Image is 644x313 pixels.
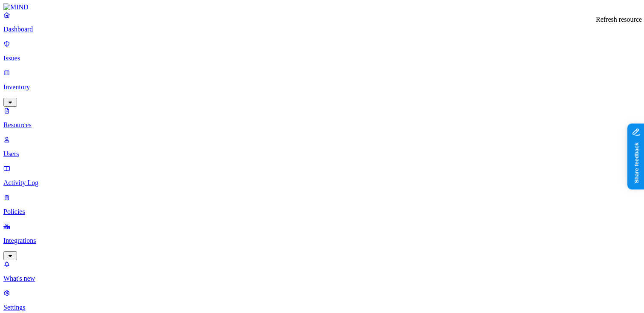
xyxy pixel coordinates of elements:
p: Users [3,150,641,158]
p: Inventory [3,83,641,91]
img: MIND [3,3,29,11]
p: Policies [3,208,641,216]
p: Settings [3,304,641,311]
p: Issues [3,54,641,62]
div: Refresh resource [596,16,642,23]
p: Activity Log [3,179,641,187]
p: Resources [3,121,641,129]
p: What's new [3,275,641,282]
p: Integrations [3,237,641,245]
p: Dashboard [3,26,641,33]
